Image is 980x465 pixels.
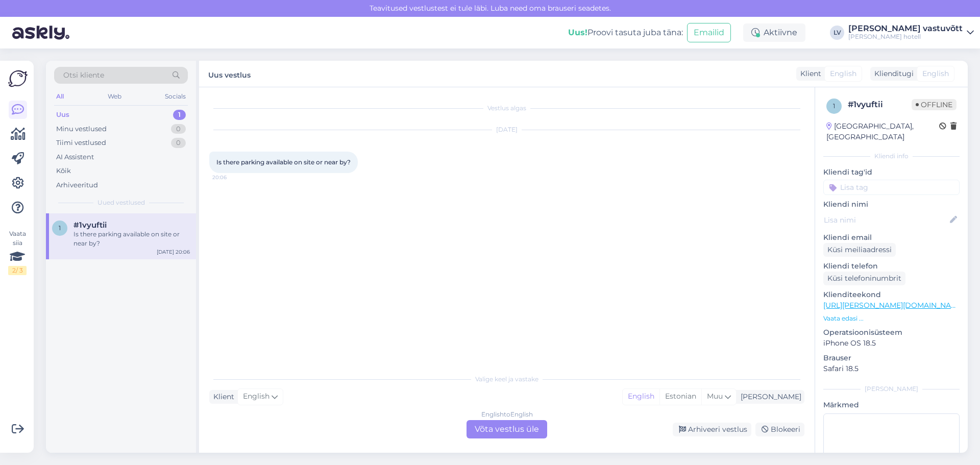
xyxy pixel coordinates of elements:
div: Uus [56,110,69,120]
div: Arhiveeritud [56,180,98,190]
div: English to English [481,410,533,419]
span: English [922,68,949,79]
span: English [243,391,269,402]
p: Safari 18.5 [823,363,960,374]
a: [URL][PERSON_NAME][DOMAIN_NAME] [823,301,964,310]
div: [PERSON_NAME] [737,391,801,402]
div: [PERSON_NAME] hotell [848,33,963,41]
span: 1 [59,224,61,232]
div: Võta vestlus üle [467,420,547,438]
p: Kliendi nimi [823,199,960,210]
div: Minu vestlused [56,124,107,134]
div: Küsi meiliaadressi [823,243,896,257]
span: Muu [707,391,723,401]
span: Is there parking available on site or near by? [216,158,351,166]
img: Askly Logo [8,69,28,88]
div: [DATE] 20:06 [157,248,190,256]
p: Operatsioonisüsteem [823,327,960,338]
span: 1 [833,102,835,110]
div: LV [830,26,844,40]
button: Emailid [687,23,731,42]
div: 2 / 3 [8,266,27,275]
input: Lisa tag [823,180,960,195]
div: AI Assistent [56,152,94,162]
div: Arhiveeri vestlus [673,423,751,436]
p: Kliendi tag'id [823,167,960,178]
div: Klienditugi [870,68,914,79]
p: Brauser [823,353,960,363]
p: Kliendi telefon [823,261,960,272]
div: Vaata siia [8,229,27,275]
div: Aktiivne [743,23,805,42]
div: Kõik [56,166,71,176]
div: [DATE] [209,125,804,134]
div: Tiimi vestlused [56,138,106,148]
div: English [623,389,659,404]
label: Uus vestlus [208,67,251,81]
p: iPhone OS 18.5 [823,338,960,349]
div: # 1vyuftii [848,99,912,111]
div: 0 [171,124,186,134]
span: #1vyuftii [73,221,107,230]
div: Estonian [659,389,701,404]
input: Lisa nimi [824,214,948,226]
div: Klient [209,391,234,402]
div: All [54,90,66,103]
p: Vaata edasi ... [823,314,960,323]
div: Proovi tasuta juba täna: [568,27,683,39]
span: 20:06 [212,174,251,181]
span: Uued vestlused [97,198,145,207]
div: Valige keel ja vastake [209,375,804,384]
div: Blokeeri [755,423,804,436]
div: Web [106,90,124,103]
div: Kliendi info [823,152,960,161]
div: Vestlus algas [209,104,804,113]
div: Küsi telefoninumbrit [823,272,905,285]
div: Socials [163,90,188,103]
b: Uus! [568,28,587,37]
span: Offline [912,99,957,110]
div: Klient [796,68,821,79]
p: Kliendi email [823,232,960,243]
div: [PERSON_NAME] [823,384,960,394]
a: [PERSON_NAME] vastuvõtt[PERSON_NAME] hotell [848,25,974,41]
p: Märkmed [823,400,960,410]
div: [PERSON_NAME] vastuvõtt [848,25,963,33]
p: Klienditeekond [823,289,960,300]
div: 0 [171,138,186,148]
span: English [830,68,856,79]
span: Otsi kliente [63,70,104,81]
div: 1 [173,110,186,120]
div: Is there parking available on site or near by? [73,230,190,248]
div: [GEOGRAPHIC_DATA], [GEOGRAPHIC_DATA] [826,121,939,142]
